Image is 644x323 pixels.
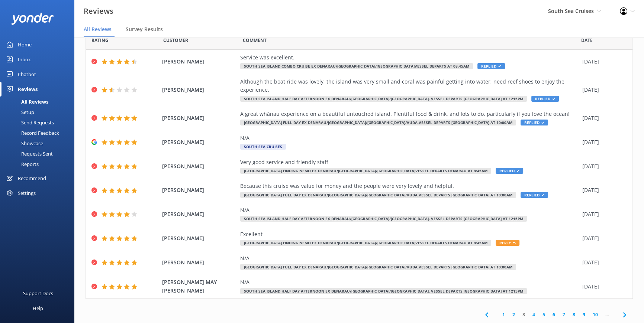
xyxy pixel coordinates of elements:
[582,258,623,267] div: [DATE]
[4,117,74,128] a: Send Requests
[4,159,74,169] a: Reports
[163,37,188,44] span: Date
[4,138,74,149] a: Showcase
[126,26,163,33] span: Survey Results
[240,182,579,190] div: Because this cruise was value for money and the people were very lovely and helpful.
[240,216,527,222] span: South Sea Island Half Day Afternoon ex Denarau/[GEOGRAPHIC_DATA]/[GEOGRAPHIC_DATA]. Vessel Depart...
[496,168,523,174] span: Replied
[548,7,594,14] span: South Sea Cruises
[162,234,236,242] span: [PERSON_NAME]
[240,63,473,69] span: South Sea Island Combo Cruise ex Denarau/[GEOGRAPHIC_DATA]/[GEOGRAPHIC_DATA]Vessel departs at 08:...
[579,311,589,318] a: 9
[162,278,236,295] span: [PERSON_NAME] MAY [PERSON_NAME]
[4,138,43,149] div: Showcase
[162,86,236,94] span: [PERSON_NAME]
[509,311,519,318] a: 2
[4,128,59,138] div: Record Feedback
[162,162,236,170] span: [PERSON_NAME]
[4,159,39,169] div: Reports
[589,311,602,318] a: 10
[582,58,623,66] div: [DATE]
[539,311,549,318] a: 5
[477,63,505,69] span: Replied
[4,107,74,117] a: Setup
[582,86,623,94] div: [DATE]
[499,311,509,318] a: 1
[162,58,236,66] span: [PERSON_NAME]
[582,138,623,146] div: [DATE]
[529,311,539,318] a: 4
[162,210,236,218] span: [PERSON_NAME]
[18,186,36,200] div: Settings
[4,97,48,107] div: All Reviews
[240,110,579,118] div: A great whānau experience on a beautiful untouched island. Plentiful food & drink, and lots to do...
[18,82,38,97] div: Reviews
[521,192,548,198] span: Replied
[18,171,46,186] div: Recommend
[162,114,236,122] span: [PERSON_NAME]
[18,52,31,67] div: Inbox
[602,311,612,318] span: ...
[4,149,74,159] a: Requests Sent
[240,288,527,294] span: South Sea Island Half Day Afternoon ex Denarau/[GEOGRAPHIC_DATA]/[GEOGRAPHIC_DATA]. Vessel Depart...
[582,210,623,218] div: [DATE]
[240,78,579,94] div: Although the boat ride was lovely, the island was very small and coral was painful getting into w...
[4,97,74,107] a: All Reviews
[240,168,491,174] span: [GEOGRAPHIC_DATA] Finding Nemo ex Denarau/[GEOGRAPHIC_DATA]/[GEOGRAPHIC_DATA]Vessel Departs Denar...
[240,158,579,166] div: Very good service and friendly staff
[4,149,53,159] div: Requests Sent
[569,311,579,318] a: 8
[240,96,527,102] span: South Sea Island Half Day Afternoon ex Denarau/[GEOGRAPHIC_DATA]/[GEOGRAPHIC_DATA]. Vessel Depart...
[4,117,54,128] div: Send Requests
[240,240,491,246] span: [GEOGRAPHIC_DATA] Finding Nemo ex Denarau/[GEOGRAPHIC_DATA]/[GEOGRAPHIC_DATA]Vessel Departs Denar...
[243,37,267,44] span: Question
[240,192,516,198] span: [GEOGRAPHIC_DATA] Full Day ex Denarau/[GEOGRAPHIC_DATA]/[GEOGRAPHIC_DATA]/Vuda.Vessel departs [GE...
[519,311,529,318] a: 3
[91,37,109,44] span: Date
[581,37,593,44] span: Date
[240,144,286,150] span: South Sea Cruises
[84,26,112,33] span: All Reviews
[559,311,569,318] a: 7
[33,301,43,316] div: Help
[240,120,516,125] span: [GEOGRAPHIC_DATA] Full Day ex Denarau/[GEOGRAPHIC_DATA]/[GEOGRAPHIC_DATA]/Vuda.Vessel departs [GE...
[521,120,548,125] span: Replied
[496,240,519,246] span: Reply
[162,186,236,194] span: [PERSON_NAME]
[240,206,579,214] div: N/A
[18,37,32,52] div: Home
[4,107,34,117] div: Setup
[4,128,74,138] a: Record Feedback
[18,67,36,82] div: Chatbot
[240,264,516,270] span: [GEOGRAPHIC_DATA] Full Day ex Denarau/[GEOGRAPHIC_DATA]/[GEOGRAPHIC_DATA]/Vuda.Vessel departs [GE...
[11,13,54,25] img: yonder-white-logo.png
[582,162,623,170] div: [DATE]
[162,258,236,267] span: [PERSON_NAME]
[240,53,579,62] div: Service was excellent.
[240,254,579,262] div: N/A
[84,5,113,17] h3: Reviews
[240,134,579,142] div: N/A
[162,138,236,146] span: [PERSON_NAME]
[23,286,53,301] div: Support Docs
[549,311,559,318] a: 6
[240,278,579,286] div: N/A
[582,283,623,291] div: [DATE]
[582,114,623,122] div: [DATE]
[240,230,579,238] div: Excellent
[582,186,623,194] div: [DATE]
[531,96,559,102] span: Replied
[582,234,623,242] div: [DATE]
